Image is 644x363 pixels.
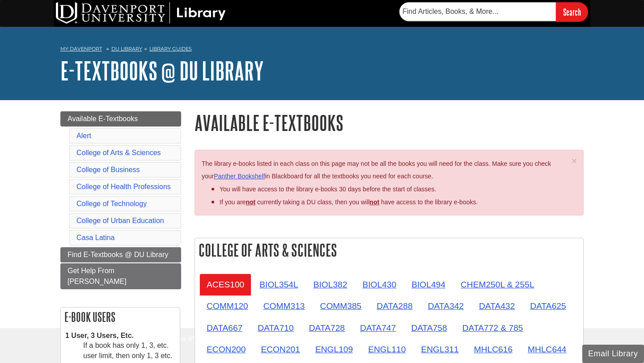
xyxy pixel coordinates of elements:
[220,198,478,206] span: If you are currently taking a DU class, then you will have access to the library e-books.
[521,338,573,360] a: MHLC644
[56,2,226,24] img: DU Library
[246,198,255,206] strong: not
[60,247,181,262] a: Find E-Textbooks @ DU Library
[252,274,305,295] a: BIOL354L
[195,111,584,134] h1: Available E-Textbooks
[302,317,352,339] a: DATA728
[60,263,181,289] a: Get Help From [PERSON_NAME]
[199,338,253,360] a: ECON200
[369,295,419,317] a: DATA288
[68,267,127,285] span: Get Help From [PERSON_NAME]
[404,274,453,295] a: BIOL494
[68,251,168,258] span: Find E-Textbooks @ DU Library
[76,166,140,173] a: College of Business
[399,2,588,21] form: Searches DU Library's articles, books, and more
[353,317,403,339] a: DATA747
[76,149,161,156] a: College of Arts & Sciences
[455,317,530,339] a: DATA772 & 785
[313,295,369,317] a: COMM385
[256,295,312,317] a: COMM313
[195,238,583,262] h2: College of Arts & Sciences
[254,338,307,360] a: ECON201
[199,274,251,295] a: ACES100
[453,274,542,295] a: CHEM250L & 255L
[572,156,577,165] button: Close
[60,57,264,84] a: E-Textbooks @ DU Library
[76,183,171,190] a: College of Health Professions
[250,317,301,339] a: DATA710
[308,338,360,360] a: ENGL109
[199,317,250,339] a: DATA667
[369,198,379,206] u: not
[199,295,255,317] a: COMM120
[399,2,556,21] input: Find Articles, Books, & More...
[76,200,147,207] a: College of Technology
[60,45,102,53] a: My Davenport
[214,173,265,180] a: Panther Bookshelf
[76,234,114,241] a: Casa Latina
[61,308,180,326] h2: E-book Users
[582,345,644,363] button: Email Library
[467,338,520,360] a: MHLC616
[523,295,573,317] a: DATA625
[404,317,454,339] a: DATA758
[421,295,471,317] a: DATA342
[556,2,588,21] input: Search
[414,338,466,360] a: ENGL311
[76,217,164,224] a: College of Urban Education
[220,186,436,193] span: You will have access to the library e-books 30 days before the start of classes.
[202,160,551,180] span: The library e-books listed in each class on this page may not be all the books you will need for ...
[306,274,355,295] a: BIOL382
[111,46,142,52] a: DU Library
[572,156,577,166] span: ×
[149,46,192,52] a: Library Guides
[355,274,403,295] a: BIOL430
[361,338,413,360] a: ENGL110
[65,331,175,341] dt: 1 User, 3 Users, Etc.
[60,111,181,127] a: Available E-Textbooks
[60,43,584,57] nav: breadcrumb
[68,115,138,122] span: Available E-Textbooks
[472,295,522,317] a: DATA432
[76,132,91,139] a: Alert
